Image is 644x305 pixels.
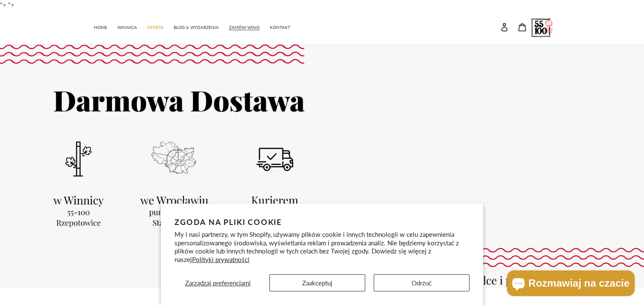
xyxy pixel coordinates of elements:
a: WINNICA [113,20,141,33]
button: Zarządzaj preferencjami [175,274,261,291]
span: BLOG & WYDARZENIA [174,25,219,30]
h2: Zgoda na pliki cookie [175,217,469,227]
span: HOME [94,25,107,30]
a: Polityki prywatności [192,256,249,263]
a: ZAMÓW WINO [225,20,264,33]
button: Zaakceptuj [269,274,365,291]
inbox-online-store-chat: Czat w sklepie online Shopify [504,270,637,298]
span: Zarządzaj preferencjami [185,279,251,287]
p: My i nasi partnerzy, w tym Shopify, używamy plików cookie i innych technologii w celu zapewnienia... [175,230,469,264]
span: WINNICA [117,25,137,30]
span: OFERTA [147,25,163,30]
span: KONTAKT [270,25,290,30]
a: OFERTA [143,20,168,33]
a: KONTAKT [266,20,295,33]
a: HOME [90,20,112,33]
a: BLOG & WYDARZENIA [169,20,223,33]
span: ZAMÓW WINO [229,25,260,30]
button: Odrzuć [374,274,469,291]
